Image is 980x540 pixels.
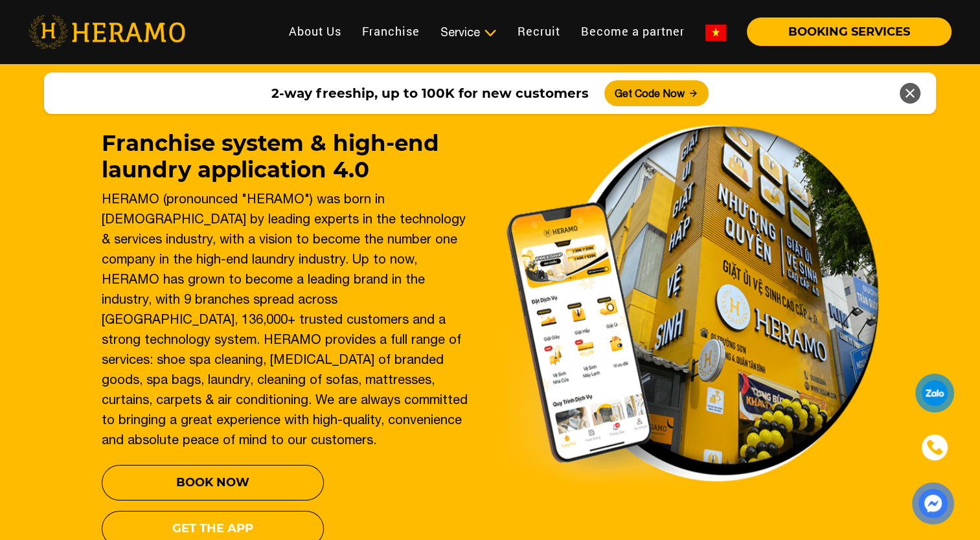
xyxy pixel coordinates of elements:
[507,17,571,45] a: Recruit
[705,25,726,41] img: vn-flag.png
[28,15,185,49] img: heramo-logo.png
[102,465,324,501] button: Book now
[917,430,952,465] a: phone-icon
[279,17,352,45] a: About Us
[102,130,475,183] h1: Franchise system & high-end laundry application 4.0
[604,80,709,106] button: Get Code Now
[928,440,942,455] img: phone-icon
[747,17,952,46] button: BOOKING SERVICES
[615,85,685,101] font: Get Code Now
[352,17,430,45] a: Franchise
[571,17,695,45] a: Become a partner
[483,27,497,39] img: subToggleIcon
[736,26,952,38] a: BOOKING SERVICES
[440,25,480,39] font: Service
[271,84,589,103] span: 2-way freeship, up to 100K for new customers
[102,191,468,447] font: HERAMO (pronounced "HERAMO") was born in [DEMOGRAPHIC_DATA] by leading experts in the technology ...
[506,125,879,482] img: Banner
